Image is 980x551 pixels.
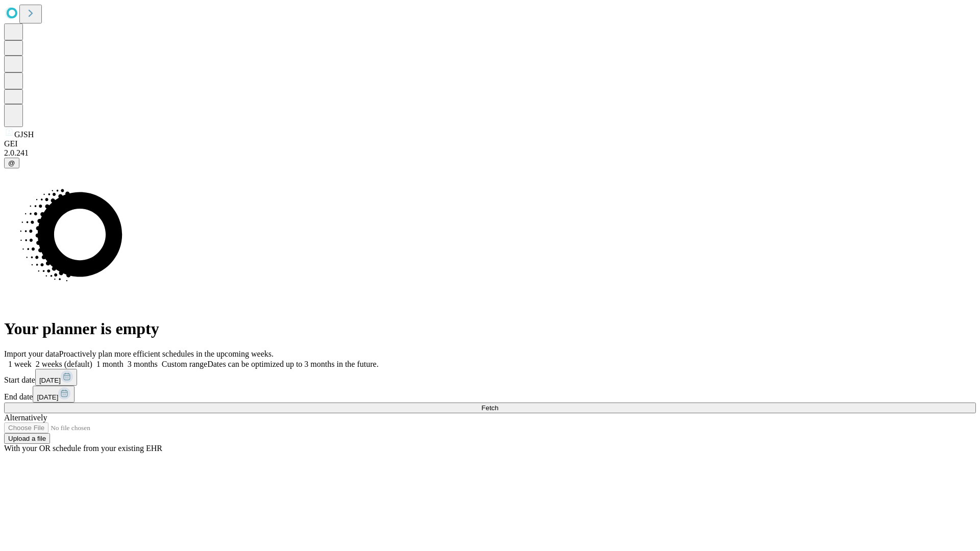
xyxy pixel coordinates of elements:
span: 1 month [96,360,124,368]
span: [DATE] [39,377,61,384]
button: [DATE] [33,386,75,403]
div: End date [4,386,976,403]
span: Import your data [4,349,59,358]
span: [DATE] [37,393,58,401]
span: 2 weeks (default) [36,360,92,368]
span: With your OR schedule from your existing EHR [4,444,162,453]
button: Upload a file [4,433,50,444]
button: @ [4,158,19,168]
div: GEI [4,139,976,148]
span: Alternatively [4,413,47,422]
div: Start date [4,369,976,386]
button: [DATE] [35,369,77,386]
span: GJSH [14,130,34,139]
span: @ [8,159,15,167]
h1: Your planner is empty [4,319,976,338]
span: Fetch [481,404,498,412]
span: 1 week [8,360,32,368]
button: Fetch [4,403,976,413]
span: Proactively plan more efficient schedules in the upcoming weeks. [59,349,274,358]
span: Dates can be optimized up to 3 months in the future. [207,360,378,368]
div: 2.0.241 [4,148,976,158]
span: 3 months [128,360,158,368]
span: Custom range [162,360,207,368]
